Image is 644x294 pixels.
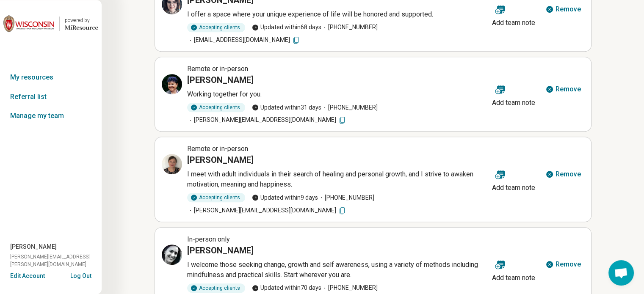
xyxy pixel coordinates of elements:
span: [PERSON_NAME][EMAIL_ADDRESS][DOMAIN_NAME] [187,206,346,214]
button: Remove [542,79,584,99]
p: Working together for you. [187,89,489,99]
span: [PERSON_NAME] [10,242,57,251]
button: Add team note [489,254,539,285]
div: Accepting clients [187,23,245,32]
span: [EMAIL_ADDRESS][DOMAIN_NAME] [187,36,300,44]
span: In-person only [187,235,230,243]
img: University of Wisconsin-Madison [3,14,54,34]
a: University of Wisconsin-Madisonpowered by [3,14,98,34]
div: Accepting clients [187,103,245,112]
span: [PERSON_NAME][EMAIL_ADDRESS][PERSON_NAME][DOMAIN_NAME] [10,253,102,268]
h3: [PERSON_NAME] [187,154,254,166]
button: Add team note [489,79,539,110]
span: [PHONE_NUMBER] [321,103,378,112]
span: [PHONE_NUMBER] [321,283,378,292]
button: Log Out [70,272,91,278]
button: Remove [542,254,584,275]
span: [PHONE_NUMBER] [318,193,374,202]
h3: [PERSON_NAME] [187,74,254,86]
span: Updated within 68 days [252,23,321,32]
div: Accepting clients [187,193,245,202]
p: I offer a space where your unique experience of life will be honored and supported. [187,9,489,19]
p: I welcome those seeking change, growth and self awareness, using a variety of methods including m... [187,260,489,280]
div: Open chat [608,260,634,286]
span: [PERSON_NAME][EMAIL_ADDRESS][DOMAIN_NAME] [187,115,346,124]
span: Updated within 9 days [252,193,318,202]
button: Add team note [489,164,539,195]
span: Remote or in-person [187,65,248,73]
div: Accepting clients [187,283,245,293]
span: Remote or in-person [187,145,248,153]
span: Updated within 70 days [252,283,321,292]
div: powered by [65,16,98,24]
span: [PHONE_NUMBER] [321,23,378,32]
button: Edit Account [10,272,45,280]
h3: [PERSON_NAME] [187,245,254,256]
button: Remove [542,164,584,184]
span: Updated within 31 days [252,103,321,112]
p: I meet with adult individuals in their search of healing and personal growth, and I strive to awa... [187,169,489,190]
